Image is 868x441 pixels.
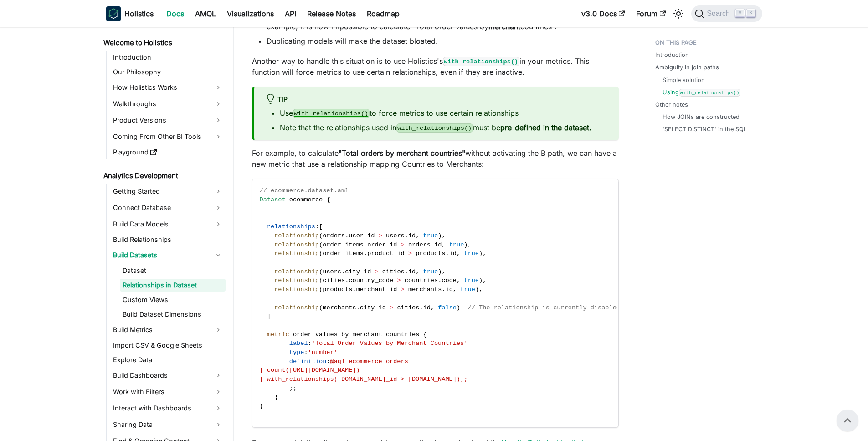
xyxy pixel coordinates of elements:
a: Playground [110,146,226,159]
span: 'number' [308,349,338,356]
span: true [423,268,438,275]
span: relationship [274,232,319,239]
span: true [460,286,475,293]
span: . [352,286,356,293]
a: Connect Database [110,200,226,215]
div: tip [265,94,608,106]
span: ) [479,277,483,284]
span: product_id [367,250,405,257]
span: ) [457,304,460,311]
span: relationship [274,241,319,248]
a: Forum [631,6,671,21]
button: Scroll back to top [837,410,858,431]
span: Search [704,10,735,18]
span: > [397,277,401,284]
a: Ambiguity in join paths [655,63,719,72]
span: ) [479,250,483,257]
a: Interact with Dashboards [110,401,226,415]
span: Dataset [260,196,286,203]
a: Simple solution [663,76,705,84]
span: merchant_id [356,286,397,293]
a: with_relationships() [443,56,519,66]
li: Note that the relationships used in must be [280,122,608,133]
span: true [464,250,479,257]
span: products [323,286,352,293]
span: false [438,304,457,311]
span: > [379,232,382,239]
a: How Holistics Works [110,80,226,95]
span: ) [438,232,442,239]
p: For example, to calculate without activating the B path, we can have a new metric that use a rela... [252,148,619,169]
a: Dataset [120,264,226,277]
a: Analytics Development [101,169,226,182]
a: Import CSV & Google Sheets [110,339,226,352]
span: metric [267,331,289,338]
span: city_id [345,268,371,275]
button: Switch between dark and light mode (currently light mode) [671,6,686,21]
span: , [431,304,434,311]
span: order_items [323,241,364,248]
a: Build Datasets [110,248,226,262]
strong: "Total orders by merchant countries" [339,149,465,158]
a: Relationships in Dataset [120,279,226,292]
a: Work with Filters [110,385,226,399]
a: Build Dashboards [110,368,226,383]
span: . [405,268,408,275]
span: { [423,331,426,338]
span: countries [405,277,438,284]
span: . [341,268,345,275]
span: . [356,304,360,311]
span: , [416,232,419,239]
span: : [308,340,312,347]
span: ; [293,385,297,392]
span: , [453,286,457,293]
span: : [304,349,308,356]
a: v3.0 Docs [576,6,631,21]
span: . [274,205,278,212]
a: Welcome to Holistics [101,36,226,49]
span: order_values_by_merchant_countries [293,331,419,338]
span: // ecommerce.dataset.aml [260,187,349,194]
span: ; [289,385,293,392]
span: ( [319,286,323,293]
a: Our Philosophy [110,66,226,78]
a: AMQL [190,6,221,21]
span: ( [319,277,323,284]
span: . [364,241,367,248]
span: . [445,250,449,257]
a: Visualizations [221,6,279,21]
span: , [457,250,460,257]
span: user_id [349,232,375,239]
li: Duplicating models will make the dataset bloated. [267,36,619,46]
a: Other notes [655,100,688,109]
span: id [449,250,457,257]
span: id [408,268,416,275]
a: HolisticsHolistics [106,6,154,21]
span: cities [323,277,345,284]
span: . [431,241,434,248]
p: Another way to handle this situation is to use Holistics's in your metrics. This function will fo... [252,56,619,77]
kbd: ⌘ [735,9,745,17]
span: ( [319,304,323,311]
span: , [483,250,486,257]
span: relationship [274,268,319,275]
span: . [419,304,423,311]
span: > [375,268,378,275]
span: , [468,241,472,248]
a: 'SELECT DISTINCT' in the SQL [663,125,747,133]
a: API [279,6,302,21]
span: : [326,358,330,365]
span: merchants [408,286,442,293]
span: : [315,223,319,230]
span: 'Total Order Values by Merchant Countries' [312,340,468,347]
span: . [345,232,349,239]
span: } [274,394,278,401]
span: > [401,286,405,293]
code: with_relationships() [679,89,741,97]
span: ecommerce [289,196,323,203]
span: , [457,277,460,284]
span: ( [319,232,323,239]
span: ) [464,241,467,248]
button: Search (Command+K) [691,5,762,22]
span: country_code [349,277,393,284]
